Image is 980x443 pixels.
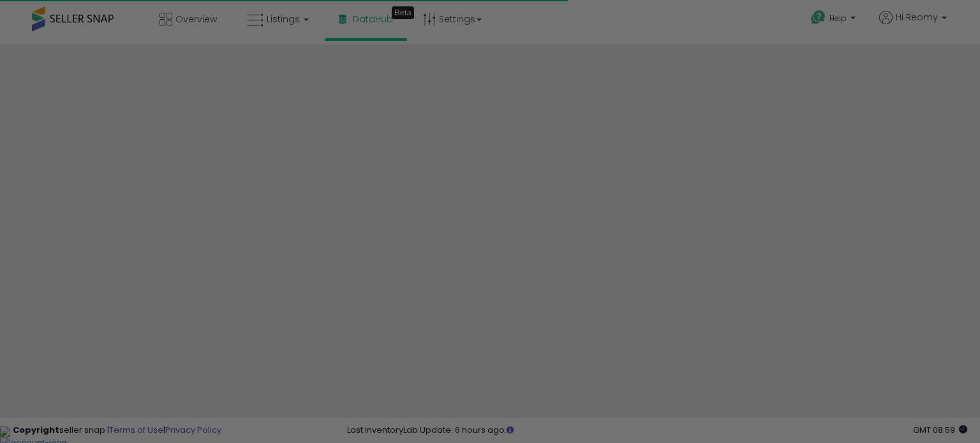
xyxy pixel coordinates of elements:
span: DataHub [353,13,393,25]
i: Get Help [810,10,826,25]
div: Tooltip anchor [392,6,414,19]
span: Help [829,13,847,24]
span: Overview [175,13,217,25]
span: Hi Reomy [896,11,938,24]
a: Hi Reomy [879,11,947,40]
span: Listings [267,13,300,25]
